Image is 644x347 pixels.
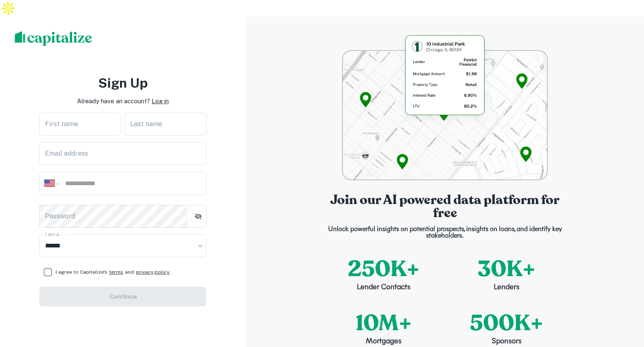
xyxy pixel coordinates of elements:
iframe: Chat Widget [603,281,644,321]
span: I agree to Capitalize's and [56,268,170,276]
p: 500K+ [470,306,543,340]
p: Already have an account? [77,96,150,106]
p: 250K+ [348,252,420,286]
p: Lender Contacts [357,282,410,293]
label: I am a... [45,231,62,238]
p: Log in [152,96,169,106]
p: 30K+ [478,252,535,286]
h3: Sign Up [98,73,148,93]
p: Unlock powerful insights on potential prospects, insights on loans, and identify key stakeholders. [322,226,568,239]
a: terms [107,269,125,275]
p: 10M+ [356,306,412,340]
img: capitalize-logo.png [15,31,92,46]
img: login-bg [342,33,547,180]
a: privacy policy. [135,269,170,275]
p: Lenders [494,282,519,293]
p: Join our AI powered data platform for free [322,193,568,220]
